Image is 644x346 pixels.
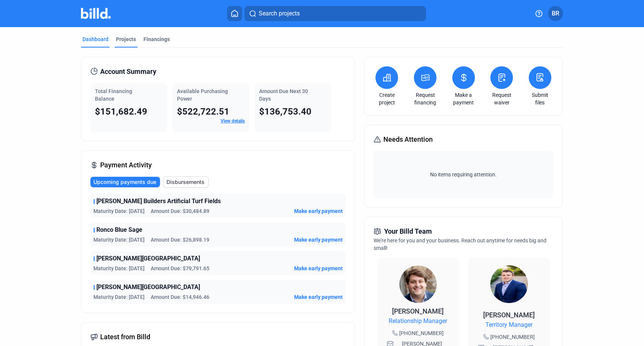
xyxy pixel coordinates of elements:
[100,332,150,342] span: Latest from Billd
[384,226,432,237] span: Your Billd Team
[552,9,559,18] span: BR
[163,176,209,188] button: Disbursements
[483,311,535,319] span: [PERSON_NAME]
[377,171,550,178] span: No items requiring attention.
[93,293,145,301] span: Maturity Date: [DATE]
[96,225,142,234] span: Ronco Blue Sage
[259,106,311,117] span: $136,753.40
[93,236,145,243] span: Maturity Date: [DATE]
[259,88,308,102] span: Amount Due Next 30 Days
[143,35,170,43] div: Financings
[392,307,444,315] span: [PERSON_NAME]
[116,35,136,43] div: Projects
[93,265,145,272] span: Maturity Date: [DATE]
[96,283,200,292] span: [PERSON_NAME][GEOGRAPHIC_DATA]
[95,106,147,117] span: $151,682.49
[166,178,204,186] span: Disbursements
[399,265,437,303] img: Relationship Manager
[485,320,533,329] span: Territory Manager
[93,178,156,186] span: Upcoming payments due
[294,265,343,272] button: Make early payment
[412,91,438,106] a: Request financing
[177,88,228,102] span: Available Purchasing Power
[374,237,546,251] span: We're here for you and your business. Reach out anytime for needs big and small!
[374,91,400,106] a: Create project
[151,207,209,215] span: Amount Due: $30,484.89
[95,88,132,102] span: Total Financing Balance
[527,91,553,106] a: Submit files
[389,317,447,326] span: Relationship Manager
[294,293,343,301] button: Make early payment
[82,35,108,43] div: Dashboard
[488,91,515,106] a: Request waiver
[490,333,535,341] span: [PHONE_NUMBER]
[244,6,426,21] button: Search projects
[81,8,111,19] img: Billd Company Logo
[490,265,528,303] img: Territory Manager
[151,293,209,301] span: Amount Due: $14,946.46
[100,160,152,170] span: Payment Activity
[151,236,209,243] span: Amount Due: $26,898.19
[548,6,563,21] button: BR
[450,91,477,106] a: Make a payment
[294,207,343,215] button: Make early payment
[90,177,160,187] button: Upcoming payments due
[383,134,433,145] span: Needs Attention
[96,197,221,206] span: [PERSON_NAME] Builders Artificial Turf Fields
[399,329,444,337] span: [PHONE_NUMBER]
[100,66,156,77] span: Account Summary
[177,106,229,117] span: $522,722.51
[93,207,145,215] span: Maturity Date: [DATE]
[294,236,343,243] button: Make early payment
[96,254,200,263] span: [PERSON_NAME][GEOGRAPHIC_DATA]
[259,9,300,18] span: Search projects
[151,265,209,272] span: Amount Due: $79,791.65
[221,118,245,124] a: View details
